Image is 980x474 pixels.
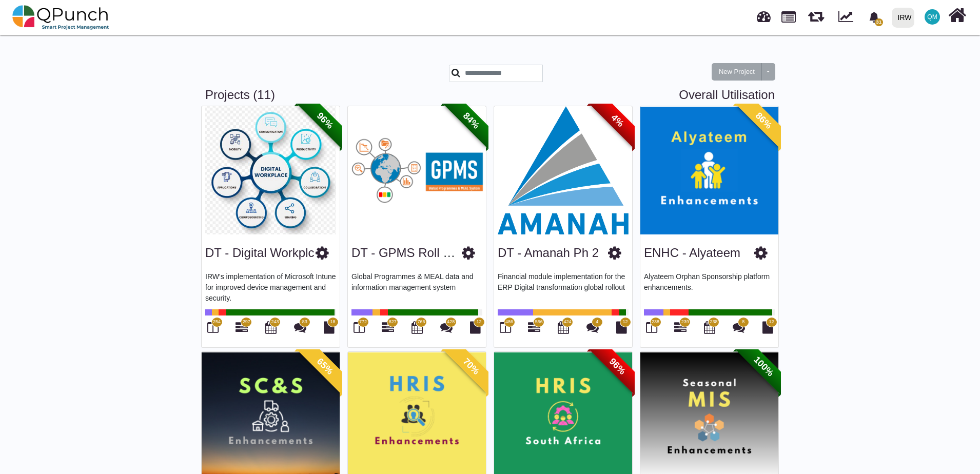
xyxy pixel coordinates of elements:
[558,321,569,333] i: Calendar
[644,246,740,260] a: ENHC - Alyateem
[679,88,775,103] a: Overall Utilisation
[808,5,824,22] span: Releases
[898,9,912,27] div: IRW
[681,319,689,326] span: 239
[417,319,425,326] span: 766
[781,7,796,23] span: Projects
[236,325,248,333] a: 297
[470,321,481,333] i: Document Library
[918,1,946,33] a: QM
[622,319,628,326] span: 12
[443,338,500,395] span: 70%
[440,321,453,333] i: Punch Discussions
[875,18,883,26] span: 31
[324,321,335,333] i: Document Library
[757,6,771,22] span: Dashboard
[297,338,354,395] span: 65%
[382,321,394,333] i: Gantt
[505,319,513,326] span: 486
[644,246,740,261] h3: ENHC - Alyateem
[652,319,659,326] span: 238
[710,319,717,326] span: 238
[12,2,109,33] img: qpunch-sp.fa6292f.png
[887,1,918,34] a: IRW
[382,325,394,333] a: 827
[925,9,940,25] span: Qasim Munir
[927,14,937,20] span: QM
[443,92,500,149] span: 84%
[302,319,307,326] span: 83
[833,1,863,34] div: Dynamic Report
[236,321,248,333] i: Gantt
[644,271,775,302] p: Alyateem Orphan Sponsorship platform enhancements.
[243,319,250,326] span: 297
[563,319,571,326] span: 424
[646,321,657,333] i: Board
[476,319,481,326] span: 12
[616,321,627,333] i: Document Library
[674,321,687,333] i: Gantt
[498,271,629,302] p: Financial module implementation for the ERP Digital transformation global rollout
[704,321,715,333] i: Calendar
[330,319,335,326] span: 18
[265,321,277,333] i: Calendar
[207,321,219,333] i: Board
[863,1,888,33] a: bell fill31
[742,319,744,326] span: 8
[359,319,367,326] span: 772
[411,321,423,333] i: Calendar
[735,92,792,149] span: 86%
[294,321,306,333] i: Punch Discussions
[389,319,397,326] span: 827
[674,325,687,333] a: 239
[351,246,463,260] a: DT - GPMS Roll out
[528,325,540,333] a: 556
[589,338,646,395] span: 96%
[535,319,543,326] span: 556
[735,338,792,395] span: 100%
[271,319,279,326] span: 243
[205,246,314,260] a: DT - Digital Workplc
[351,246,462,261] h3: DT - GPMS Roll out
[205,246,314,261] h3: DT - Digital Workplc
[351,271,482,302] p: Global Programmes & MEAL data and information management system
[589,92,646,149] span: 4%
[498,246,599,260] a: DT - Amanah Ph 2
[762,321,773,333] i: Document Library
[596,319,598,326] span: 4
[500,321,511,333] i: Board
[948,6,966,25] i: Home
[865,8,883,26] div: Notification
[205,271,336,302] p: IRW's implementation of Microsoft Intune for improved device management and security.
[712,63,762,81] button: New Project
[869,12,879,23] svg: bell fill
[447,319,455,326] span: 428
[528,321,540,333] i: Gantt
[213,319,221,326] span: 254
[733,321,745,333] i: Punch Discussions
[354,321,365,333] i: Board
[297,92,354,149] span: 96%
[205,88,775,103] h3: Projects (11)
[769,319,774,326] span: 12
[586,321,599,333] i: Punch Discussions
[498,246,599,261] h3: DT - Amanah Ph 2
